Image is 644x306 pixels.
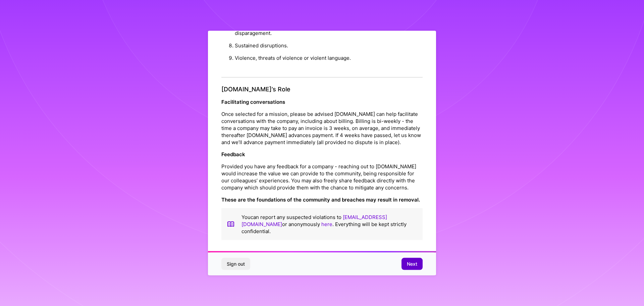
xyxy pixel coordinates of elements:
[241,214,387,227] a: [EMAIL_ADDRESS][DOMAIN_NAME]
[227,213,235,234] img: book icon
[407,261,417,267] span: Next
[227,261,245,267] span: Sign out
[241,213,417,234] p: You can report any suspected violations to or anonymously . Everything will be kept strictly conf...
[221,163,423,191] p: Provided you have any feedback for a company - reaching out to [DOMAIN_NAME] would increase the v...
[321,221,332,227] a: here
[221,110,423,145] p: Once selected for a mission, please be advised [DOMAIN_NAME] can help facilitate conversations wi...
[401,258,423,270] button: Next
[235,52,423,64] li: Violence, threats of violence or violent language.
[235,39,423,52] li: Sustained disruptions.
[221,86,423,93] h4: [DOMAIN_NAME]’s Role
[221,258,250,270] button: Sign out
[221,98,285,105] strong: Facilitating conversations
[221,196,420,203] strong: These are the foundations of the community and breaches may result in removal.
[221,151,245,157] strong: Feedback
